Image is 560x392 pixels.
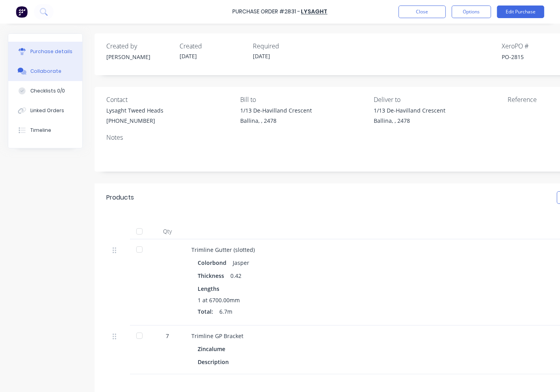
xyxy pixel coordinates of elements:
[497,6,544,18] button: Edit Purchase
[180,41,247,51] div: Created
[30,107,64,114] div: Linked Orders
[240,106,312,115] div: 1/13 De-Havilland Crescent
[198,307,213,316] span: Total:
[30,68,61,75] div: Collaborate
[374,106,446,115] div: 1/13 De-Havilland Crescent
[30,127,51,134] div: Timeline
[106,95,234,104] div: Contact
[452,6,491,18] button: Options
[399,6,446,18] button: Close
[106,41,173,51] div: Created by
[374,116,446,125] div: Ballina, , 2478
[301,8,328,16] a: Lysaght
[198,270,230,281] div: Thickness
[8,42,82,61] button: Purchase details
[198,356,235,368] div: Description
[240,95,368,104] div: Bill to
[198,257,230,268] div: Colorbond
[198,343,228,355] div: Zincalume
[106,193,134,202] div: Products
[219,307,232,316] span: 6.7m
[8,120,82,140] button: Timeline
[8,101,82,120] button: Linked Orders
[198,285,219,293] span: Lengths
[8,81,82,101] button: Checklists 0/0
[150,224,185,239] div: Qty
[230,270,241,281] div: 0.42
[233,8,300,16] div: Purchase Order #2831 -
[156,332,179,340] div: 7
[8,61,82,81] button: Collaborate
[16,6,28,18] img: Factory
[106,116,163,125] div: [PHONE_NUMBER]
[30,48,72,55] div: Purchase details
[374,95,502,104] div: Deliver to
[233,257,249,268] div: Jasper
[30,87,65,94] div: Checklists 0/0
[198,296,240,304] span: 1 at 6700.00mm
[106,53,173,61] div: [PERSON_NAME]
[240,116,312,125] div: Ballina, , 2478
[106,106,163,115] div: Lysaght Tweed Heads
[253,41,320,51] div: Required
